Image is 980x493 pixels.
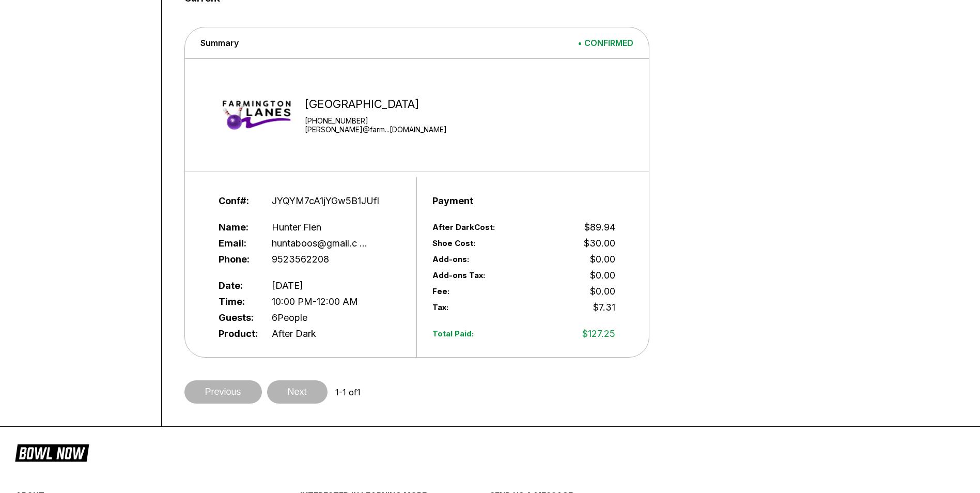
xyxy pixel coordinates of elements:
[272,254,329,265] span: 9523562208
[582,328,615,339] span: $127.25
[584,222,615,233] span: $89.94
[218,76,295,154] img: Farmington Lanes
[200,38,239,48] span: Summary
[432,222,561,232] span: After Dark Cost:
[219,312,255,323] span: Guests:
[432,286,524,296] span: Fee:
[432,254,524,264] span: Add-ons:
[272,195,379,206] span: JYQYM7cA1jYGw5B1JUfl
[272,328,316,339] span: After Dark
[272,280,303,291] span: [DATE]
[590,254,615,265] span: $0.00
[432,329,561,338] span: Total Paid:
[219,238,255,249] span: Email:
[272,222,321,233] span: Hunter Flen
[578,38,633,48] span: • CONFIRMED
[305,125,447,134] a: [PERSON_NAME]@farm...[DOMAIN_NAME]
[335,387,361,397] span: 1 - 1 of 1
[219,296,255,307] span: Time:
[219,195,255,206] span: Conf#:
[305,116,447,125] div: [PHONE_NUMBER]
[219,222,255,233] span: Name:
[590,286,615,297] span: $0.00
[272,296,358,307] span: 10:00 PM - 12:00 AM
[432,238,561,248] span: Shoe Cost:
[432,195,469,206] span: Payment
[219,328,255,339] span: Product:
[593,302,615,313] span: $7.31
[219,254,255,265] span: Phone:
[590,270,615,281] span: $0.00
[219,280,255,291] span: Date:
[272,312,307,323] span: 6 People
[272,238,367,249] span: huntaboos@gmail.c ...
[305,97,447,111] div: [GEOGRAPHIC_DATA]
[584,238,615,249] span: $30.00
[432,270,524,280] span: Add-ons Tax:
[432,302,561,312] span: Tax:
